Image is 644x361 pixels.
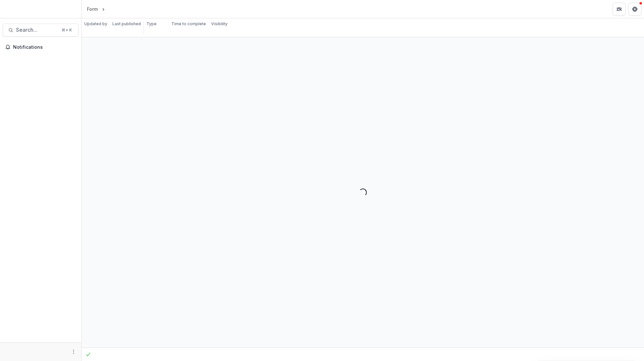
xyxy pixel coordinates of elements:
[112,21,141,27] p: Last published
[13,45,76,50] span: Notifications
[3,42,79,52] button: Notifications
[16,27,58,33] span: Search...
[87,6,98,12] div: Form
[171,21,206,27] p: Time to complete
[70,348,77,356] button: More
[3,24,79,37] button: Search...
[84,21,107,27] p: Updated by
[613,3,626,16] button: Partners
[60,27,73,34] div: ⌘ + K
[146,21,157,27] p: Type
[211,21,228,27] p: Visibility
[628,3,641,16] button: Get Help
[84,4,134,14] nav: breadcrumb
[84,4,100,14] a: Form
